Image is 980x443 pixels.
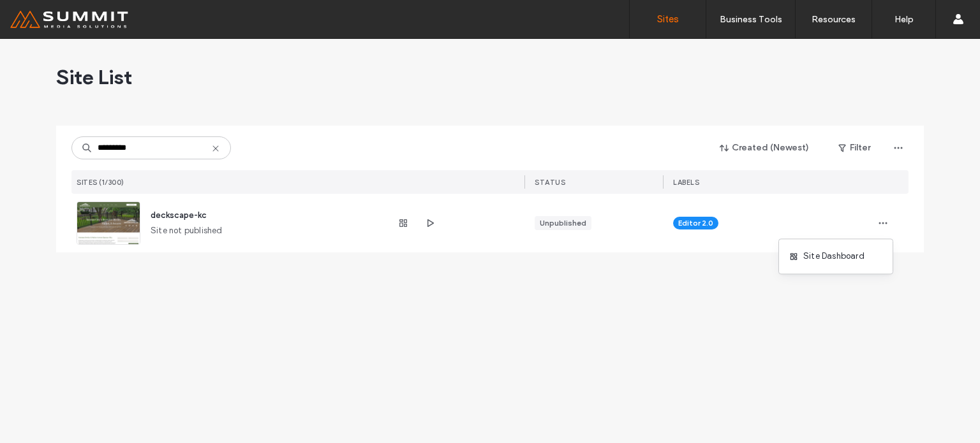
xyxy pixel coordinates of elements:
button: Created (Newest) [709,138,820,158]
label: Resources [812,14,856,25]
span: Help [29,9,55,20]
span: Site not published [151,224,223,237]
span: LABELS [673,178,699,187]
span: Site List [56,64,132,90]
div: Unpublished [540,217,586,229]
label: Sites [657,13,679,25]
label: Help [895,14,914,25]
span: Site Dashboard [803,250,865,263]
span: STATUS [535,178,565,187]
span: SITES (1/300) [77,178,124,187]
span: deckscape-kc [151,210,207,220]
span: Editor 2.0 [678,217,713,229]
button: Filter [826,138,883,158]
label: Business Tools [720,14,782,25]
